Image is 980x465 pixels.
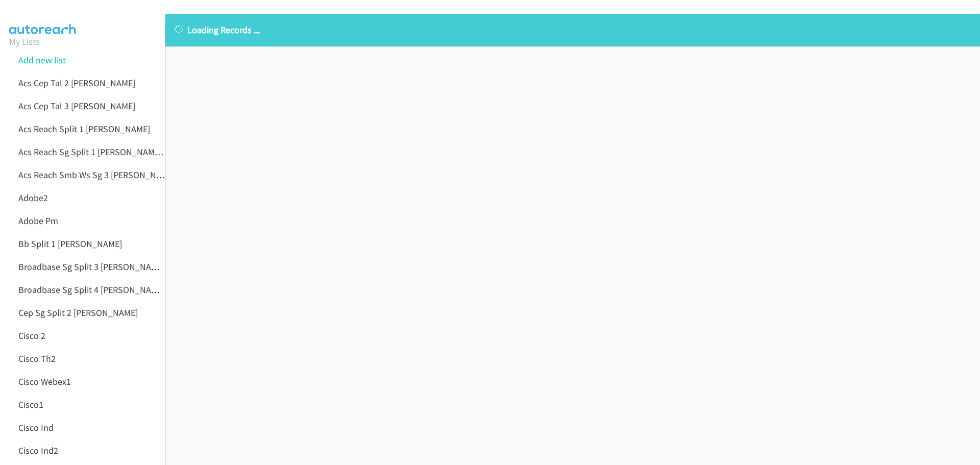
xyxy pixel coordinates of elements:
a: Cep Sg Split 2 [PERSON_NAME] [18,307,138,319]
a: Cisco Ind [18,422,54,433]
a: Acs Cep Tal 3 [PERSON_NAME] [18,100,135,112]
a: Adobe2 [18,192,48,204]
a: Acs Reach Smb Ws Sg 3 [PERSON_NAME] [18,169,175,181]
a: Cisco1 [18,399,43,410]
a: Acs Cep Tal 2 [PERSON_NAME] [18,77,135,89]
a: Cisco 2 [18,330,45,341]
a: My Lists [9,36,40,47]
a: Broadbase Sg Split 4 [PERSON_NAME] [18,284,165,296]
a: Acs Reach Split 1 [PERSON_NAME] [18,123,150,135]
a: Broadbase Sg Split 3 [PERSON_NAME] [18,261,165,273]
a: Acs Reach Sg Split 1 [PERSON_NAME] [18,146,163,158]
a: Bb Split 1 [PERSON_NAME] [18,238,122,250]
a: Cisco Webex1 [18,376,71,387]
a: Adobe Pm [18,215,58,227]
a: Cisco Th2 [18,353,56,364]
a: Cisco Ind2 [18,445,58,456]
a: Add new list [18,54,66,66]
p: Loading Records ... [175,23,971,37]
